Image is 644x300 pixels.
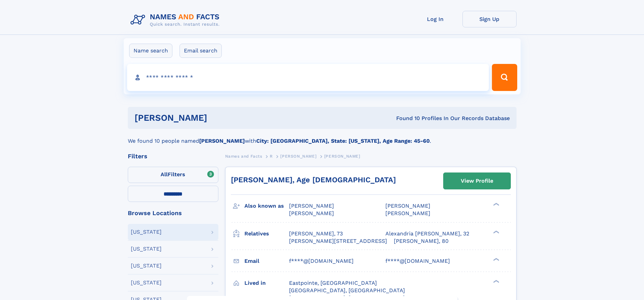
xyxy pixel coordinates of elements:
[461,173,493,189] div: View Profile
[128,153,218,159] div: Filters
[385,203,430,209] span: [PERSON_NAME]
[161,171,168,178] span: All
[131,263,162,269] div: [US_STATE]
[280,152,316,160] a: [PERSON_NAME]
[128,167,218,183] label: Filters
[199,138,245,144] b: [PERSON_NAME]
[394,237,449,245] a: [PERSON_NAME], 80
[492,64,517,91] button: Search Button
[244,255,289,267] h3: Email
[244,200,289,212] h3: Also known as
[444,173,510,189] a: View Profile
[324,154,360,159] span: [PERSON_NAME]
[492,202,500,207] div: ❯
[131,246,162,252] div: [US_STATE]
[289,203,334,209] span: [PERSON_NAME]
[244,277,289,289] h3: Lived in
[492,257,500,261] div: ❯
[302,115,510,122] div: Found 10 Profiles In Our Records Database
[131,229,162,235] div: [US_STATE]
[385,230,469,237] a: Alexandria [PERSON_NAME], 32
[289,230,343,237] a: [PERSON_NAME], 73
[135,114,302,122] h1: [PERSON_NAME]
[128,129,517,145] div: We found 10 people named with .
[289,237,387,245] a: [PERSON_NAME][STREET_ADDRESS]
[127,64,489,91] input: search input
[492,230,500,234] div: ❯
[289,287,405,294] span: [GEOGRAPHIC_DATA], [GEOGRAPHIC_DATA]
[128,11,225,29] img: Logo Names and Facts
[128,210,218,216] div: Browse Locations
[492,279,500,283] div: ❯
[408,11,462,27] a: Log In
[256,138,430,144] b: City: [GEOGRAPHIC_DATA], State: [US_STATE], Age Range: 45-60
[270,154,273,159] span: R
[129,44,172,58] label: Name search
[280,154,316,159] span: [PERSON_NAME]
[231,176,396,184] a: [PERSON_NAME], Age [DEMOGRAPHIC_DATA]
[289,210,334,216] span: [PERSON_NAME]
[289,280,377,286] span: Eastpointe, [GEOGRAPHIC_DATA]
[225,152,262,160] a: Names and Facts
[180,44,222,58] label: Email search
[270,152,273,160] a: R
[462,11,517,27] a: Sign Up
[131,280,162,285] div: [US_STATE]
[385,210,430,216] span: [PERSON_NAME]
[244,228,289,239] h3: Relatives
